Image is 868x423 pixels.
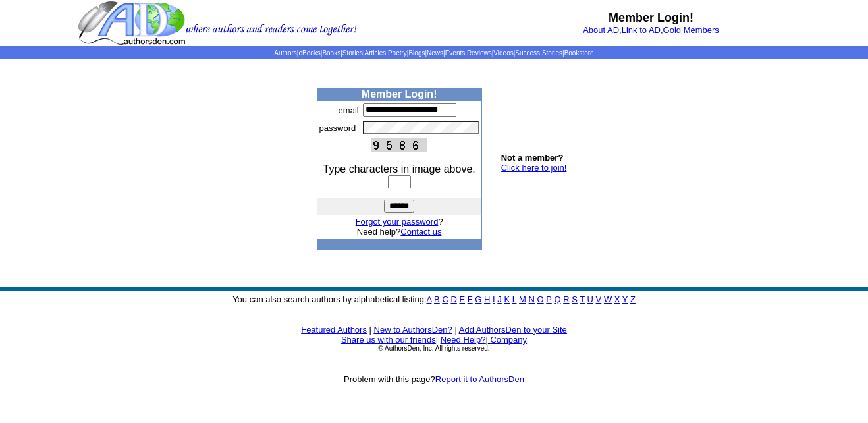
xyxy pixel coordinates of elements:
a: Reviews [467,49,492,57]
a: B [434,295,440,304]
img: This Is CAPTCHA Image [371,138,427,152]
a: A [427,295,432,304]
a: N [529,295,535,304]
a: Link to AD [622,25,661,35]
font: © AuthorsDen, Inc. All rights reserved. [378,345,489,352]
font: Type characters in image above. [323,163,475,175]
a: R [563,295,569,304]
a: Stories [342,49,363,57]
a: W [604,295,612,304]
font: You can also search authors by alphabetical listing: [232,295,636,304]
a: Add AuthorsDen to your Site [459,325,567,335]
a: News [427,49,443,57]
a: Poetry [388,49,407,57]
a: Click here to join! [501,163,567,173]
a: Events [445,49,466,57]
font: | [485,335,527,345]
b: Member Login! [609,11,693,24]
a: L [512,295,517,304]
a: Share us with our friends [341,335,436,345]
span: | | | | | | | | | | | | [274,49,593,57]
a: Forgot your password [356,217,439,227]
b: Not a member? [501,153,564,163]
b: Member Login! [362,88,437,99]
a: T [580,295,585,304]
font: email [339,105,359,115]
a: H [484,295,490,304]
a: S [572,295,578,304]
a: Z [630,295,636,304]
a: K [504,295,510,304]
a: U [587,295,593,304]
a: Gold Members [663,25,719,35]
font: password [319,123,356,133]
a: Bookstore [564,49,594,57]
a: Success Stories [515,49,562,57]
font: | [369,325,371,335]
a: About AD [583,25,619,35]
a: Books [322,49,340,57]
font: Need help? [357,227,442,237]
a: Need Help? [441,335,486,345]
a: M [519,295,526,304]
font: Problem with this page? [344,374,524,384]
a: Videos [493,49,513,57]
a: Contact us [400,227,441,237]
a: eBooks [298,49,320,57]
a: Featured Authors [301,325,367,335]
a: Authors [274,49,296,57]
a: D [450,295,456,304]
a: G [475,295,481,304]
a: O [537,295,544,304]
a: New to AuthorsDen? [374,325,452,335]
a: Y [622,295,628,304]
a: X [614,295,620,304]
a: Company [490,335,527,345]
font: | [436,335,438,345]
a: C [442,295,448,304]
a: Q [554,295,560,304]
a: F [468,295,473,304]
a: J [497,295,502,304]
a: Articles [365,49,387,57]
a: P [546,295,551,304]
a: I [493,295,495,304]
a: E [459,295,465,304]
a: V [596,295,602,304]
font: ? [356,217,443,227]
font: | [454,325,456,335]
a: Report it to AuthorsDen [435,374,524,384]
font: , , [583,25,719,35]
a: Blogs [408,49,425,57]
